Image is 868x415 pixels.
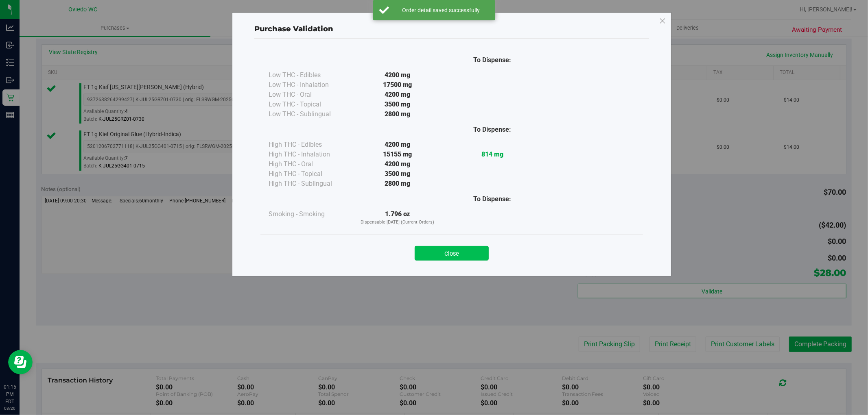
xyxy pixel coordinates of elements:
div: 4200 mg [350,159,445,169]
div: 4200 mg [350,70,445,80]
div: 17500 mg [350,80,445,90]
div: 2800 mg [350,109,445,119]
div: High THC - Topical [269,169,350,179]
div: High THC - Sublingual [269,179,350,189]
div: 3500 mg [350,100,445,109]
strong: 814 mg [481,150,503,158]
div: Low THC - Oral [269,90,350,100]
button: Close [415,246,489,261]
div: High THC - Inhalation [269,150,350,159]
div: Order detail saved successfully [394,6,489,14]
div: To Dispense: [445,194,540,204]
div: 4200 mg [350,140,445,150]
div: Smoking - Smoking [269,209,350,219]
div: Low THC - Edibles [269,70,350,80]
div: High THC - Edibles [269,140,350,150]
div: 3500 mg [350,169,445,179]
div: 15155 mg [350,150,445,159]
div: 2800 mg [350,179,445,189]
div: Low THC - Sublingual [269,109,350,119]
div: Low THC - Topical [269,100,350,109]
div: 1.796 oz [350,209,445,226]
div: To Dispense: [445,55,540,65]
div: 4200 mg [350,90,445,100]
div: To Dispense: [445,125,540,135]
div: High THC - Oral [269,159,350,169]
iframe: Resource center [8,350,33,374]
div: Low THC - Inhalation [269,80,350,90]
span: Purchase Validation [254,24,333,33]
p: Dispensable [DATE] (Current Orders) [350,219,445,226]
